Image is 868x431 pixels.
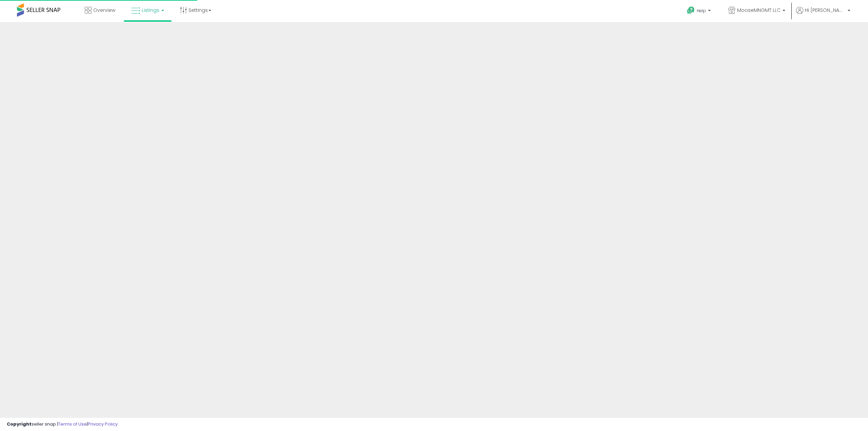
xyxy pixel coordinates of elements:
span: Listings [142,7,159,14]
span: Overview [93,7,115,14]
span: MooseMNGMT LLC [737,7,781,14]
span: Hi [PERSON_NAME] [805,7,846,14]
span: Help [697,8,706,14]
a: Help [682,1,717,22]
a: Hi [PERSON_NAME] [796,7,850,22]
i: Get Help [687,6,695,15]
